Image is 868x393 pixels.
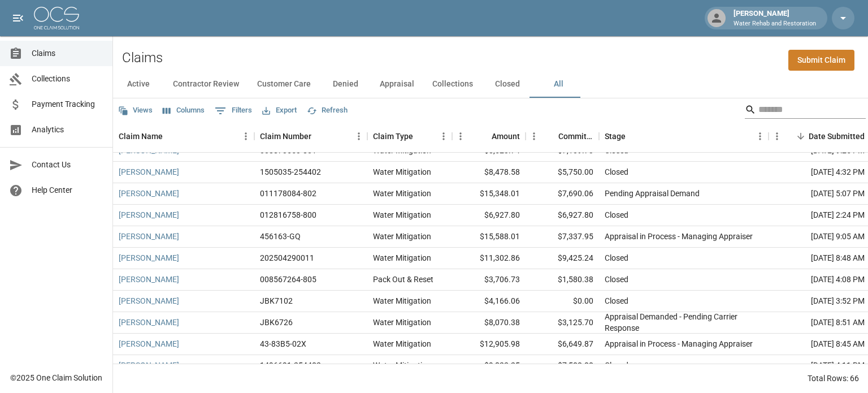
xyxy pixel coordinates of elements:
a: [PERSON_NAME] [119,360,179,371]
div: Amount [492,120,520,152]
div: $5,750.00 [526,162,599,183]
span: Contact Us [32,159,103,171]
a: [PERSON_NAME] [119,209,179,221]
span: Claims [32,47,103,59]
div: Date Submitted [809,120,865,152]
div: JBK6726 [260,317,293,328]
div: 012816758-800 [260,209,316,221]
span: Analytics [32,124,103,136]
div: Closed [605,295,628,306]
div: Pending Appraisal Demand [605,188,700,199]
a: [PERSON_NAME] [119,338,179,349]
a: [PERSON_NAME] [119,295,179,306]
button: Refresh [304,102,350,119]
div: 008567264-805 [260,274,316,285]
div: JBK7102 [260,295,293,306]
div: Water Mitigation [373,252,431,264]
button: Sort [413,128,429,144]
div: Closed [605,360,628,371]
button: Sort [163,128,179,144]
div: $6,927.80 [526,205,599,226]
span: Collections [32,73,103,85]
div: $8,478.58 [452,162,526,183]
a: Submit Claim [788,50,854,71]
div: Water Mitigation [373,209,431,221]
div: Pack Out & Reset [373,274,433,285]
div: Closed [605,274,628,285]
div: Closed [605,252,628,264]
div: 43-83B5-02X [260,338,306,349]
div: Committed Amount [558,120,593,152]
div: $6,927.80 [452,205,526,226]
span: Payment Tracking [32,98,103,110]
button: All [533,71,584,98]
div: Amount [452,120,526,152]
div: Claim Type [367,120,452,152]
div: Water Mitigation [373,317,431,328]
h2: Claims [122,50,163,66]
div: $7,337.95 [526,226,599,248]
div: $3,125.70 [526,312,599,334]
a: [PERSON_NAME] [119,188,179,199]
span: Help Center [32,184,103,196]
button: Menu [769,128,785,145]
div: Claim Number [260,120,311,152]
div: Appraisal in Process - Managing Appraiser [605,231,753,242]
div: $7,690.06 [526,183,599,205]
button: Menu [435,128,452,145]
a: [PERSON_NAME] [119,231,179,242]
div: $12,905.98 [452,334,526,355]
div: 202504290011 [260,252,314,264]
div: $3,706.73 [452,269,526,291]
div: Water Mitigation [373,360,431,371]
a: [PERSON_NAME] [119,252,179,264]
button: Menu [526,128,542,145]
div: $4,166.06 [452,291,526,312]
button: Sort [476,128,492,144]
button: Select columns [160,102,207,119]
div: Claim Type [373,120,413,152]
button: Closed [482,71,533,98]
a: [PERSON_NAME] [119,166,179,178]
div: Appraisal Demanded - Pending Carrier Response [605,311,763,334]
button: Views [115,102,155,119]
button: Menu [237,128,254,145]
button: Denied [320,71,371,98]
div: $9,425.24 [526,248,599,269]
div: [PERSON_NAME] [729,8,821,28]
button: Sort [793,128,809,144]
button: Menu [350,128,367,145]
button: Show filters [212,102,255,120]
div: Water Mitigation [373,295,431,306]
div: Stage [605,120,626,152]
div: Claim Number [254,120,367,152]
div: $0.00 [526,291,599,312]
button: Collections [423,71,482,98]
div: $6,649.87 [526,334,599,355]
div: $9,823.25 [452,355,526,377]
button: Menu [452,128,469,145]
a: [PERSON_NAME] [119,317,179,328]
div: Closed [605,166,628,178]
div: $1,580.38 [526,269,599,291]
div: Claim Name [119,120,163,152]
img: ocs-logo-white-transparent.png [34,7,79,29]
div: © 2025 One Claim Solution [10,372,102,383]
div: 456163-GQ [260,231,301,242]
div: Water Mitigation [373,166,431,178]
div: Water Mitigation [373,338,431,349]
button: Contractor Review [164,71,248,98]
div: Total Rows: 66 [808,373,859,384]
div: $15,588.01 [452,226,526,248]
button: Appraisal [371,71,423,98]
div: $15,348.01 [452,183,526,205]
button: Active [113,71,164,98]
div: 011178084-802 [260,188,316,199]
button: open drawer [7,7,29,29]
button: Sort [542,128,558,144]
button: Export [259,102,300,119]
button: Menu [752,128,769,145]
button: Customer Care [248,71,320,98]
button: Sort [626,128,641,144]
div: Water Mitigation [373,231,431,242]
